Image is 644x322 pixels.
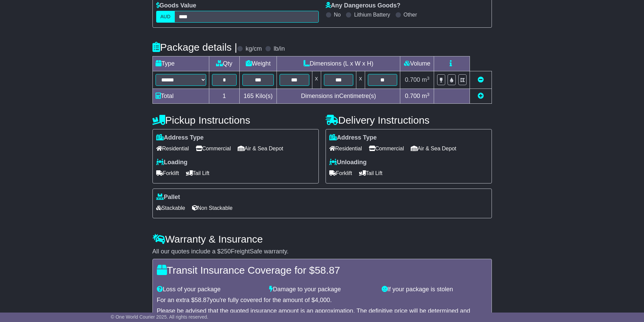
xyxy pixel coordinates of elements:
[192,203,233,213] span: Non Stackable
[329,134,377,142] label: Address Type
[427,92,430,97] sup: 3
[152,248,492,255] div: All our quotes include a $ FreightSafe warranty.
[422,76,430,83] span: m
[153,286,266,293] div: Loss of your package
[209,56,240,71] td: Qty
[157,297,487,304] div: For an extra $ you're fully covered for the amount of $ .
[156,134,204,142] label: Address Type
[405,93,420,99] span: 0.700
[186,168,210,178] span: Tail Lift
[277,56,400,71] td: Dimensions (L x W x H)
[152,115,319,126] h4: Pickup Instructions
[315,265,340,276] span: 58.87
[404,11,417,18] label: Other
[277,89,400,104] td: Dimensions in Centimetre(s)
[156,159,188,166] label: Loading
[152,89,209,104] td: Total
[356,71,365,89] td: x
[326,2,401,9] label: Any Dangerous Goods?
[359,168,383,178] span: Tail Lift
[315,297,330,303] span: 4,000
[273,45,285,53] label: lb/in
[152,56,209,71] td: Type
[238,143,283,154] span: Air & Sea Depot
[422,93,430,99] span: m
[111,314,209,320] span: © One World Courier 2025. All rights reserved.
[240,89,277,104] td: Kilo(s)
[244,93,254,99] span: 165
[427,76,430,81] sup: 3
[245,45,262,53] label: kg/cm
[478,76,484,83] a: Remove this item
[266,286,378,293] div: Damage to your package
[354,11,390,18] label: Lithium Battery
[405,76,420,83] span: 0.700
[157,307,487,322] div: Please be advised that the quoted insurance amount is an approximation. The definitive price will...
[329,168,352,178] span: Forklift
[209,89,240,104] td: 1
[156,194,180,201] label: Pallet
[240,56,277,71] td: Weight
[326,115,492,126] h4: Delivery Instructions
[411,143,456,154] span: Air & Sea Depot
[195,297,210,303] span: 58.87
[156,11,175,23] label: AUD
[312,71,321,89] td: x
[196,143,231,154] span: Commercial
[400,56,434,71] td: Volume
[334,11,341,18] label: No
[156,143,189,154] span: Residential
[152,42,237,53] h4: Package details |
[152,233,492,245] h4: Warranty & Insurance
[369,143,404,154] span: Commercial
[156,2,196,9] label: Goods Value
[221,248,231,255] span: 250
[156,168,179,178] span: Forklift
[329,159,367,166] label: Unloading
[478,93,484,99] a: Add new item
[329,143,362,154] span: Residential
[157,265,487,276] h4: Transit Insurance Coverage for $
[156,203,185,213] span: Stackable
[378,286,491,293] div: If your package is stolen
